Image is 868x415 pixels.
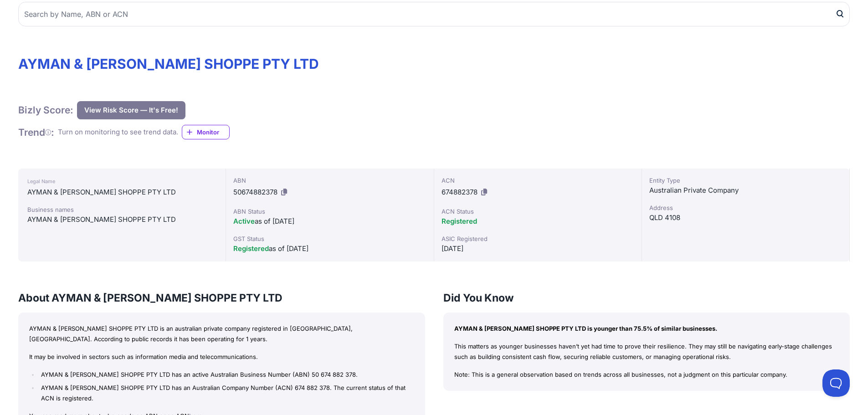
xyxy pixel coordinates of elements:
div: Address [649,203,842,212]
span: 50674882378 [233,188,277,196]
div: [DATE] [442,243,634,254]
div: Legal Name [27,176,216,187]
h1: Bizly Score: [18,104,73,116]
span: Monitor [197,128,229,137]
div: Business names [27,205,216,214]
div: as of [DATE] [233,243,426,254]
div: AYMAN & [PERSON_NAME] SHOPPE PTY LTD [27,214,216,225]
h1: AYMAN & [PERSON_NAME] SHOPPE PTY LTD [18,56,850,72]
h1: Trend : [18,126,54,138]
p: It may be involved in sectors such as information media and telecommunications. [29,352,414,362]
a: Monitor [182,125,230,139]
p: Note: This is a general observation based on trends across all businesses, not a judgment on this... [454,369,839,380]
span: 674882378 [442,188,478,196]
button: View Risk Score — It's Free! [77,101,185,119]
span: Registered [233,244,269,253]
div: QLD 4108 [649,212,842,223]
input: Search by Name, ABN or ACN [18,2,850,26]
div: Turn on monitoring to see trend data. [58,127,178,138]
span: Active [233,217,255,225]
div: AYMAN & [PERSON_NAME] SHOPPE PTY LTD [27,187,216,198]
p: AYMAN & [PERSON_NAME] SHOPPE PTY LTD is younger than 75.5% of similar businesses. [454,323,839,334]
div: as of [DATE] [233,216,426,227]
p: AYMAN & [PERSON_NAME] SHOPPE PTY LTD is an australian private company registered in [GEOGRAPHIC_D... [29,323,414,344]
h3: Did You Know [443,291,850,305]
div: ACN [442,176,634,185]
li: AYMAN & [PERSON_NAME] SHOPPE PTY LTD has an Australian Company Number (ACN) 674 882 378. The curr... [39,383,414,404]
p: This matters as younger businesses haven’t yet had time to prove their resilience. They may still... [454,341,839,362]
span: Registered [442,217,477,225]
iframe: Toggle Customer Support [822,369,850,397]
div: Australian Private Company [649,185,842,196]
div: ABN [233,176,426,185]
div: ASIC Registered [442,234,634,243]
div: Entity Type [649,176,842,185]
h3: About AYMAN & [PERSON_NAME] SHOPPE PTY LTD [18,291,425,305]
div: GST Status [233,234,426,243]
li: AYMAN & [PERSON_NAME] SHOPPE PTY LTD has an active Australian Business Number (ABN) 50 674 882 378. [39,369,414,380]
div: ACN Status [442,207,634,216]
div: ABN Status [233,207,426,216]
